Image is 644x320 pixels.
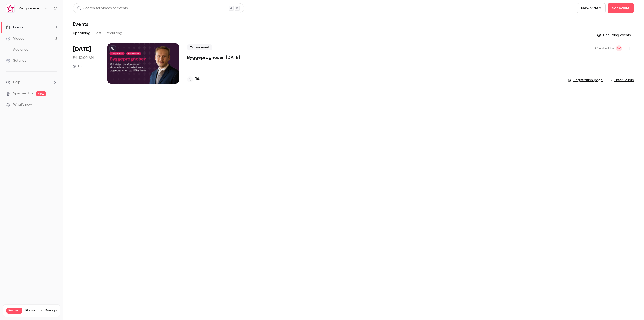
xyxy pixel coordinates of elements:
[6,4,14,12] img: Prognosecenteret | Powered by Hubexo
[73,64,82,68] div: 1 h
[36,91,46,96] span: new
[73,43,99,84] div: Aug 22 Fri, 10:00 AM (Europe/Copenhagen)
[13,102,32,108] span: What's new
[608,3,634,13] button: Schedule
[77,6,128,11] div: Search for videos or events
[195,76,199,83] h4: 14
[617,45,621,51] span: SV
[6,308,22,314] span: Premium
[6,47,28,52] div: Audience
[6,58,26,63] div: Settings
[73,29,90,37] button: Upcoming
[187,76,199,83] a: 14
[595,45,614,51] span: Created by
[6,25,23,30] div: Events
[73,21,88,27] h1: Events
[577,3,606,13] button: New video
[13,91,33,96] a: SpeakerHub
[13,80,20,85] span: Help
[187,54,240,60] a: Byggeprognosen [DATE]
[25,309,42,313] span: Plan usage
[187,44,212,50] span: Live event
[94,29,102,37] button: Past
[106,29,123,37] button: Recurring
[595,31,634,39] button: Recurring events
[73,55,94,60] span: Fri, 10:00 AM
[6,36,24,41] div: Videos
[6,80,57,85] li: help-dropdown-opener
[609,78,634,83] a: Enter Studio
[616,45,622,51] span: Simon Vollmer
[568,78,603,83] a: Registration page
[19,6,42,11] h6: Prognosecenteret | Powered by Hubexo
[45,309,57,313] a: Manage
[73,45,91,53] span: [DATE]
